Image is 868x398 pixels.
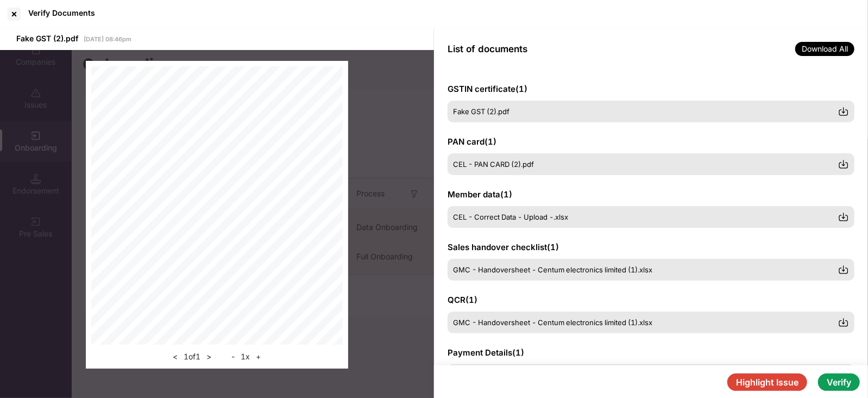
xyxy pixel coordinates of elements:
[838,159,849,170] img: svg+xml;base64,PHN2ZyBpZD0iRG93bmxvYWQtMzJ4MzIiIHhtbG5zPSJodHRwOi8vd3d3LnczLm9yZy8yMDAwL3N2ZyIgd2...
[448,189,512,200] span: Member data ( 1 )
[16,34,78,43] span: Fake GST (2).pdf
[453,318,652,327] span: GMC - Handoversheet - Centum electronics limited (1).xlsx
[727,374,807,391] button: Highlight Issue
[448,84,527,94] span: GSTIN certificate ( 1 )
[818,374,860,391] button: Verify
[838,264,849,275] img: svg+xml;base64,PHN2ZyBpZD0iRG93bmxvYWQtMzJ4MzIiIHhtbG5zPSJodHRwOi8vd3d3LnczLm9yZy8yMDAwL3N2ZyIgd2...
[453,213,568,221] span: CEL - Correct Data - Upload -.xlsx
[453,160,534,169] span: CEL - PAN CARD (2).pdf
[448,242,559,252] span: Sales handover checklist ( 1 )
[453,265,652,274] span: GMC - Handoversheet - Centum electronics limited (1).xlsx
[203,350,215,363] button: >
[228,350,238,363] button: -
[453,107,510,116] span: Fake GST (2).pdf
[448,295,477,305] span: QCR ( 1 )
[169,350,181,363] button: <
[448,347,524,358] span: Payment Details ( 1 )
[169,350,215,363] div: 1 of 1
[448,136,496,147] span: PAN card ( 1 )
[838,106,849,117] img: svg+xml;base64,PHN2ZyBpZD0iRG93bmxvYWQtMzJ4MzIiIHhtbG5zPSJodHRwOi8vd3d3LnczLm9yZy8yMDAwL3N2ZyIgd2...
[228,350,264,363] div: 1 x
[838,212,849,222] img: svg+xml;base64,PHN2ZyBpZD0iRG93bmxvYWQtMzJ4MzIiIHhtbG5zPSJodHRwOi8vd3d3LnczLm9yZy8yMDAwL3N2ZyIgd2...
[253,350,264,363] button: +
[28,8,95,17] div: Verify Documents
[795,42,854,56] span: Download All
[838,317,849,328] img: svg+xml;base64,PHN2ZyBpZD0iRG93bmxvYWQtMzJ4MzIiIHhtbG5zPSJodHRwOi8vd3d3LnczLm9yZy8yMDAwL3N2ZyIgd2...
[448,43,527,54] span: List of documents
[84,35,131,43] span: [DATE] 08:46pm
